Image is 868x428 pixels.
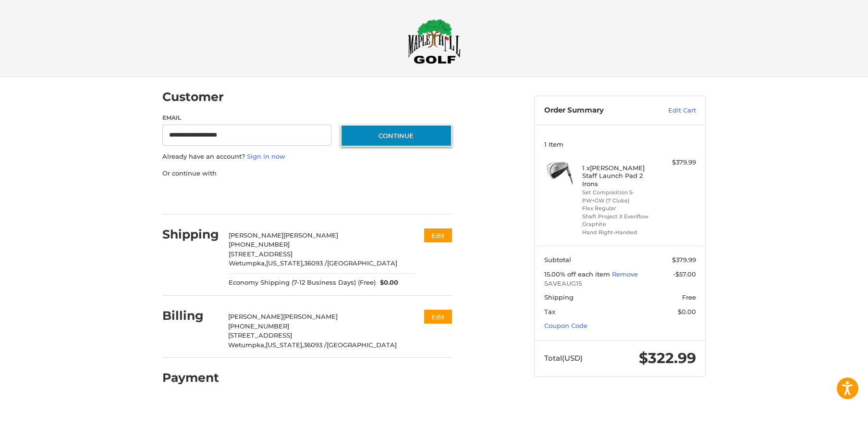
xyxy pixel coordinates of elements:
li: Shaft Project X Evenflow Graphite [582,213,656,228]
span: [PERSON_NAME] [229,231,283,239]
span: 36093 / [304,259,327,267]
li: Set Composition 5-PW+GW (7 Clubs) [582,189,656,204]
span: [PHONE_NUMBER] [229,240,290,248]
h2: Billing [162,308,219,323]
span: 36093 / [304,341,327,349]
span: [STREET_ADDRESS] [229,250,293,258]
iframe: PayPal-venmo [322,188,394,205]
div: $379.99 [658,158,696,167]
h3: 1 Item [544,140,696,148]
button: Continue [341,125,452,147]
span: -$57.00 [673,270,696,278]
span: Shipping [544,293,574,301]
p: Already have an account? [162,152,452,162]
h2: Shipping [162,227,219,242]
a: Remove [612,270,638,278]
li: Flex Regular [582,204,656,213]
span: Free [682,293,696,301]
span: [PHONE_NUMBER] [228,322,289,330]
span: [PERSON_NAME] [228,313,283,320]
iframe: PayPal-paylater [241,188,313,205]
span: Tax [544,308,555,315]
iframe: Google Customer Reviews [789,402,868,428]
a: Sign in now [247,152,285,160]
li: Hand Right-Handed [582,228,656,237]
span: Wetumpka, [228,341,266,349]
span: [GEOGRAPHIC_DATA] [327,259,397,267]
button: Edit [424,310,452,324]
span: 15.00% off each item [544,270,612,278]
span: [US_STATE], [266,341,304,349]
span: Subtotal [544,256,571,264]
span: [GEOGRAPHIC_DATA] [327,341,397,349]
span: SAVEAUG15 [544,279,696,289]
h3: Order Summary [544,106,648,115]
span: $0.00 [376,278,399,288]
label: Email [162,113,331,122]
span: $379.99 [672,256,696,264]
a: Edit Cart [648,106,696,115]
h2: Customer [162,89,224,104]
span: $322.99 [639,349,696,367]
span: [STREET_ADDRESS] [228,331,292,339]
h2: Payment [162,370,219,385]
span: Economy Shipping (7-12 Business Days) (Free) [229,278,376,288]
button: Edit [424,228,452,242]
span: [US_STATE], [266,259,304,267]
span: [PERSON_NAME] [283,231,338,239]
span: Wetumpka, [229,259,266,267]
span: [PERSON_NAME] [283,313,338,320]
a: Coupon Code [544,322,587,329]
p: Or continue with [162,169,452,178]
span: Total (USD) [544,353,583,363]
span: $0.00 [678,308,696,315]
h4: 1 x [PERSON_NAME] Staff Launch Pad 2 Irons [582,164,656,188]
img: Maple Hill Golf [408,19,461,64]
iframe: PayPal-paypal [159,188,232,205]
